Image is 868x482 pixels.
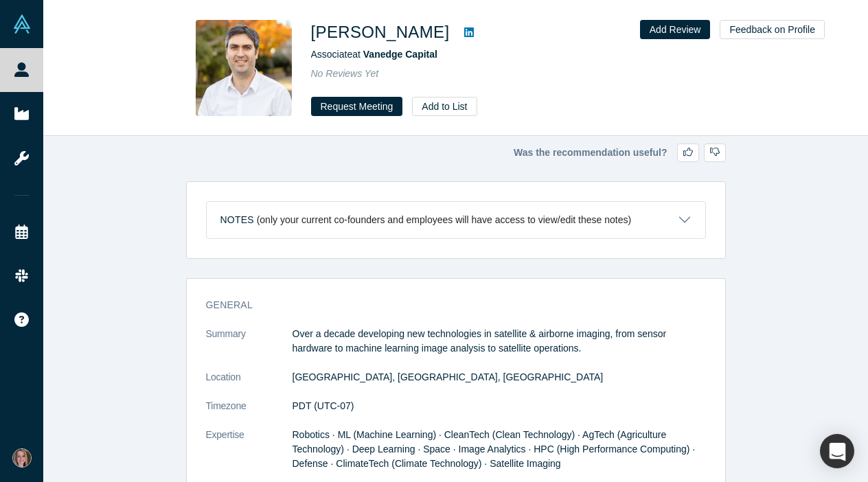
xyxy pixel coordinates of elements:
[186,144,726,162] div: Was the recommendation useful?
[412,97,477,116] button: Add to List
[12,448,32,468] img: Anna Fahey's Account
[206,298,687,312] h3: General
[220,213,254,227] h3: Notes
[311,97,403,116] button: Request Meeting
[311,68,379,79] span: No Reviews Yet
[293,429,696,469] span: Robotics · ML (Machine Learning) · CleanTech (Clean Technology) · AgTech (Agriculture Technology)...
[293,370,706,385] dd: [GEOGRAPHIC_DATA], [GEOGRAPHIC_DATA], [GEOGRAPHIC_DATA]
[311,49,437,60] span: Associate at
[257,214,632,226] p: (only your current co-founders and employees will have access to view/edit these notes)
[206,370,293,399] dt: Location
[293,399,706,413] dd: PDT (UTC-07)
[640,20,711,39] button: Add Review
[206,327,293,370] dt: Summary
[196,20,292,116] img: Darren Thomson's Profile Image
[311,20,450,45] h1: [PERSON_NAME]
[206,399,293,428] dt: Timezone
[207,202,705,238] button: Notes (only your current co-founders and employees will have access to view/edit these notes)
[293,327,706,356] p: Over a decade developing new technologies in satellite & airborne imaging, from sensor hardware t...
[12,14,32,34] img: Alchemist Vault Logo
[720,20,825,39] button: Feedback on Profile
[363,49,437,60] a: Vanedge Capital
